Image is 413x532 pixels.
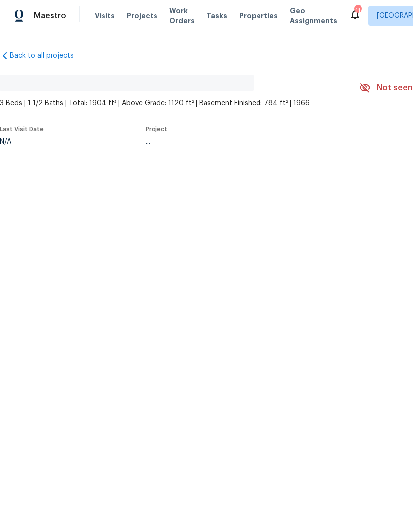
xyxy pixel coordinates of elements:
[354,6,361,16] div: 11
[290,6,337,26] span: Geo Assignments
[146,138,336,145] div: ...
[127,11,157,21] span: Projects
[34,11,66,21] span: Maestro
[146,126,167,132] span: Project
[206,12,227,19] span: Tasks
[95,11,115,21] span: Visits
[169,6,195,26] span: Work Orders
[239,11,278,21] span: Properties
